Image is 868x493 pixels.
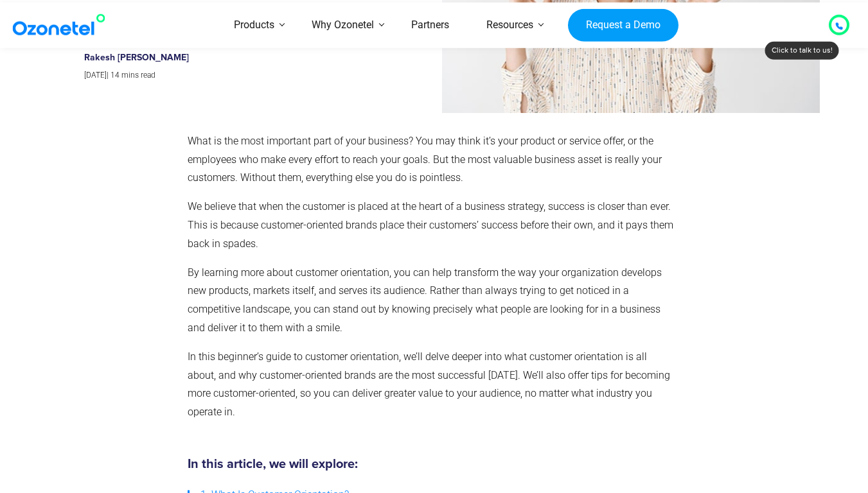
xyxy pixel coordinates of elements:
p: | [84,69,355,83]
a: Why Ozonetel [293,3,393,48]
p: What is the most important part of your business? You may think it’s your product or service offe... [188,132,675,187]
p: In this beginner’s guide to customer orientation, we’ll delve deeper into what customer orientati... [188,348,675,422]
span: [DATE] [84,71,107,80]
span: mins read [121,71,155,80]
a: Request a Demo [568,8,678,42]
a: Partners [393,3,468,48]
a: Products [215,3,293,48]
p: By learning more about customer orientation, you can help transform the way your organization dev... [188,264,675,338]
h6: Rakesh [PERSON_NAME] [84,53,355,64]
a: Resources [468,3,552,48]
h5: In this article, we will explore: [188,458,675,471]
span: 14 [111,71,120,80]
p: We believe that when the customer is placed at the heart of a business strategy, success is close... [188,198,675,253]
